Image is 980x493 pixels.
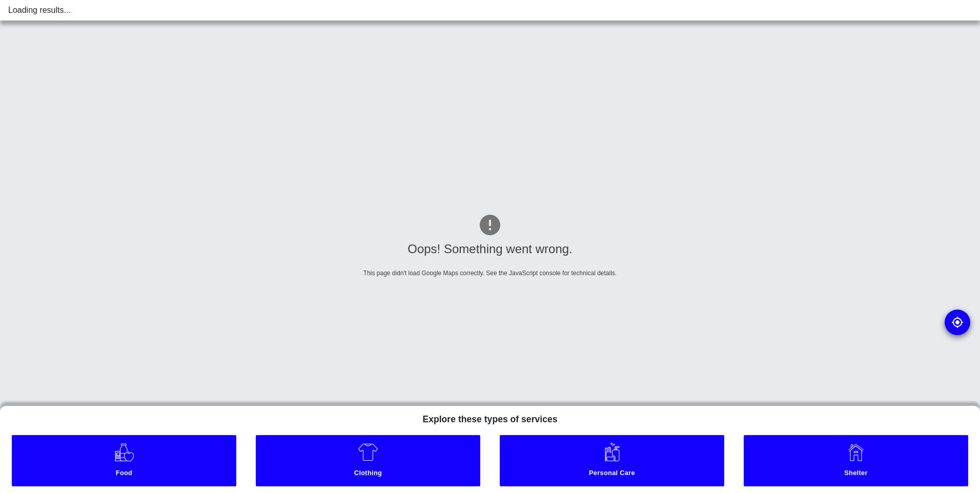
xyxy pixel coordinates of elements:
[100,240,880,258] div: Oops! Something went wrong.
[414,406,565,429] h5: Explore these types of services
[602,442,622,462] img: Personal Care
[14,469,233,480] small: Food
[256,435,480,486] a: Clothing
[114,442,135,462] img: Food
[744,435,968,486] a: Shelter
[502,469,721,480] small: Personal Care
[951,316,964,328] img: go to my location
[358,442,378,462] img: Clothing
[258,469,477,480] small: Clothing
[8,4,972,16] div: Loading results...
[500,435,724,486] a: Personal Care
[846,442,866,462] img: Shelter
[100,269,880,278] div: This page didn't load Google Maps correctly. See the JavaScript console for technical details.
[12,435,236,486] a: Food
[746,469,965,480] small: Shelter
